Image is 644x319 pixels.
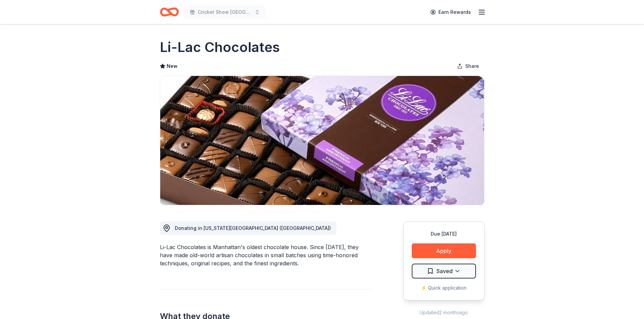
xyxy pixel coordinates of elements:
[160,243,371,267] div: Li-Lac Chocolates is Manhattan's oldest chocolate house. Since [DATE], they have made old-world a...
[160,76,484,205] img: Image for Li-Lac Chocolates
[198,8,252,16] span: Cricket Show [GEOGRAPHIC_DATA]
[412,264,476,278] button: Saved
[175,225,331,231] span: Donating in [US_STATE][GEOGRAPHIC_DATA] ([GEOGRAPHIC_DATA])
[160,4,179,20] a: Home
[436,267,453,275] span: Saved
[412,230,476,238] div: Due [DATE]
[412,284,476,292] div: ⚡️ Quick application
[426,6,475,18] a: Earn Rewards
[184,5,265,19] button: Cricket Show [GEOGRAPHIC_DATA]
[412,243,476,258] button: Apply
[167,62,177,70] span: New
[465,62,479,70] span: Share
[403,309,484,317] div: Updated 2 months ago
[160,38,280,57] h1: Li-Lac Chocolates
[452,59,484,73] button: Share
